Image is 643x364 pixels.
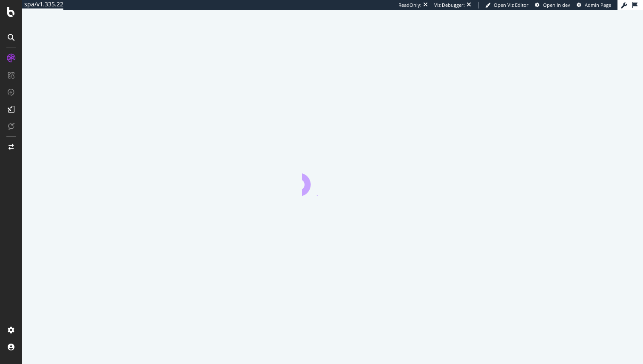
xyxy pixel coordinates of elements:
[577,2,611,8] a: Admin Page
[434,2,465,8] div: Viz Debugger:
[543,2,570,8] span: Open in dev
[398,2,421,8] div: ReadOnly:
[535,2,570,8] a: Open in dev
[585,2,611,8] span: Admin Page
[485,2,529,8] a: Open Viz Editor
[302,165,363,196] div: animation
[494,2,529,8] span: Open Viz Editor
